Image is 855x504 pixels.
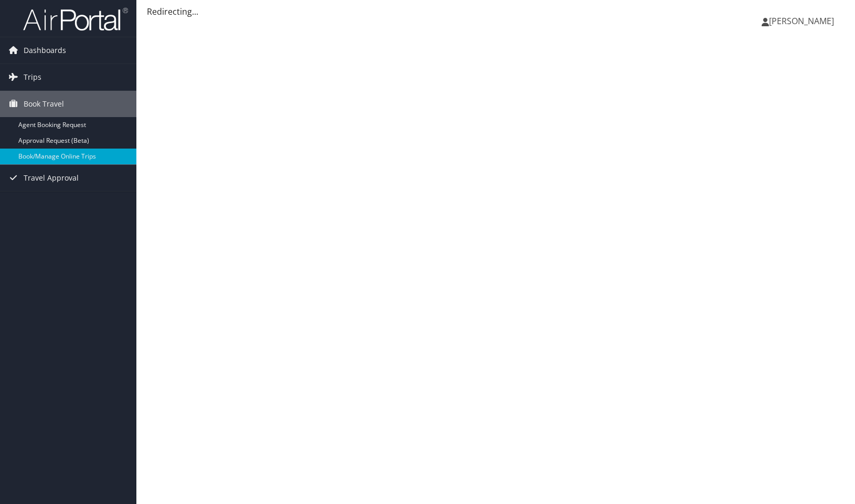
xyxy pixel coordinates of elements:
span: Book Travel [24,91,64,117]
span: Travel Approval [24,165,79,191]
span: [PERSON_NAME] [769,15,834,27]
span: Dashboards [24,37,66,64]
a: [PERSON_NAME] [762,5,845,37]
div: Redirecting... [147,5,845,18]
img: airportal-logo.png [23,7,128,31]
span: Trips [24,64,41,90]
